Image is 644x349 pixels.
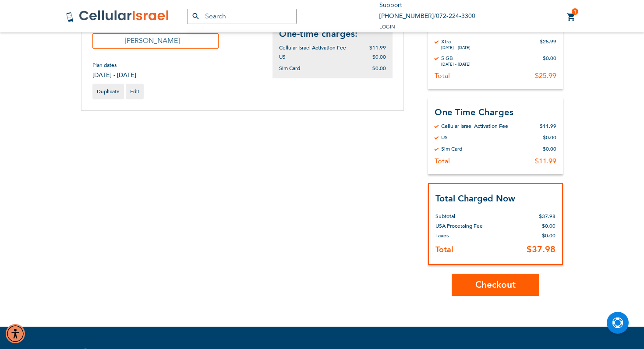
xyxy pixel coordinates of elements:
a: 1 [566,12,576,22]
div: Sim Card [441,145,462,152]
input: Search [187,9,297,24]
span: USA Processing Fee [435,222,483,229]
div: $0.00 [543,55,556,67]
div: [DATE] - [DATE] [441,62,471,67]
a: 072-224-3300 [436,12,475,20]
span: $0.00 [372,53,386,60]
div: US [441,134,448,141]
div: [DATE] - [DATE] [441,45,471,50]
div: $11.99 [535,157,556,166]
h2: One-time charges: [279,28,386,40]
span: Checkout [475,278,516,291]
span: $37.98 [527,243,556,255]
div: 5 GB [441,55,471,62]
a: Support [379,1,402,9]
span: [DATE] - [DATE] [92,71,136,79]
button: Checkout [452,274,539,296]
strong: Total [435,244,453,255]
div: Xtra [441,38,471,45]
a: Edit [126,84,144,99]
th: Subtotal [435,205,510,221]
span: $0.00 [542,232,556,239]
div: Total [435,157,450,166]
span: $0.00 [372,65,386,72]
div: Total [435,71,450,80]
div: $0.00 [543,134,556,141]
div: Cellular Israel Activation Fee [441,123,508,130]
span: Edit [130,88,139,95]
span: $37.98 [539,213,556,220]
span: Duplicate [97,88,120,95]
span: Plan dates [92,62,136,69]
span: $0.00 [542,222,556,229]
span: Sim Card [279,65,300,72]
div: $0.00 [543,145,556,152]
span: Login [379,24,395,30]
li: / [379,11,475,22]
h3: One Time Charges [435,106,556,118]
div: $25.99 [540,38,556,50]
img: Cellular Israel [66,10,170,23]
span: US [279,53,286,60]
div: $25.99 [535,71,556,80]
a: Duplicate [92,84,124,99]
strong: Total Charged Now [435,193,515,204]
a: [PHONE_NUMBER] [379,12,434,20]
div: $11.99 [540,123,556,130]
span: $11.99 [369,44,386,51]
span: 1 [573,8,577,15]
span: Cellular Israel Activation Fee [279,44,346,51]
th: Taxes [435,231,510,240]
div: Accessibility Menu [6,324,25,343]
